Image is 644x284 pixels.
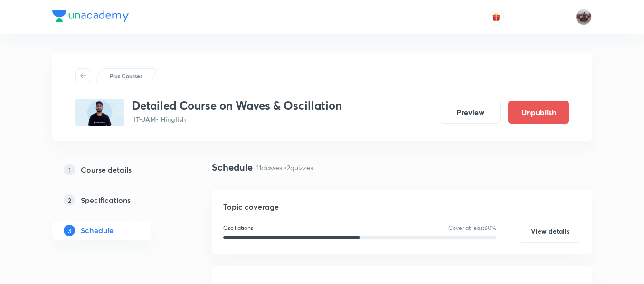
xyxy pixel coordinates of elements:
[132,99,342,112] h3: Detailed Course on Waves & Oscillation
[492,13,501,21] img: avatar
[223,224,253,232] p: Oscillations
[64,164,75,175] p: 1
[508,101,569,124] button: Unpublish
[81,194,131,206] h5: Specifications
[284,163,313,173] p: • 2 quizzes
[81,225,114,236] h5: Schedule
[448,224,497,232] p: Cover at least 60 %
[52,191,181,210] a: 2Specifications
[75,99,124,126] img: 86857169-C980-4891-B65E-0C8E7A5ABBC6_plus.png
[132,114,342,124] p: IIT-JAM • Hinglish
[489,9,504,25] button: avatar
[64,225,75,236] p: 3
[52,160,181,179] a: 1Course details
[64,194,75,206] p: 2
[52,10,129,24] a: Company Logo
[576,9,592,25] img: amirhussain Hussain
[212,160,253,174] h4: Schedule
[520,220,580,243] button: View details
[81,164,132,175] h5: Course details
[223,201,580,212] h5: Topic coverage
[52,10,129,22] img: Company Logo
[440,101,501,124] button: Preview
[256,163,282,173] p: 11 classes
[110,72,142,80] p: Plus Courses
